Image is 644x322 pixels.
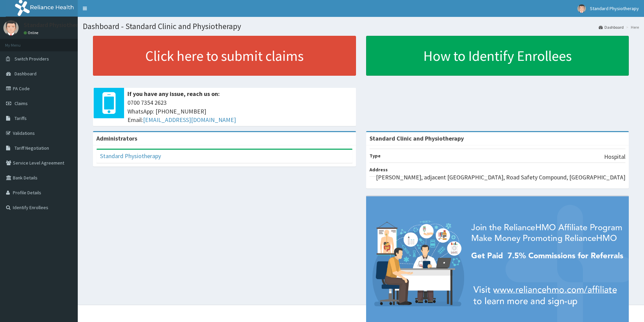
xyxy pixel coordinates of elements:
[24,30,40,35] a: Online
[604,152,625,161] p: Hospital
[24,22,88,28] p: Standard Physiotherapy
[143,116,236,124] a: [EMAIL_ADDRESS][DOMAIN_NAME]
[93,36,356,76] a: Click here to submit claims
[15,115,27,121] span: Tariffs
[599,24,624,30] a: Dashboard
[376,173,625,182] p: [PERSON_NAME], adjacent [GEOGRAPHIC_DATA], Road Safety Compound, [GEOGRAPHIC_DATA]
[577,4,586,13] img: User Image
[15,71,37,77] span: Dashboard
[3,20,19,35] img: User Image
[100,152,161,160] a: Standard Physiotherapy
[366,36,629,76] a: How to Identify Enrollees
[369,167,388,173] b: Address
[127,90,220,98] b: If you have any issue, reach us on:
[15,145,49,151] span: Tariff Negotiation
[96,134,137,142] b: Administrators
[15,56,49,62] span: Switch Providers
[83,22,639,31] h1: Dashboard - Standard Clinic and Physiotherapy
[624,24,639,30] li: Here
[369,153,381,159] b: Type
[127,98,353,124] span: 0700 7354 2623 WhatsApp: [PHONE_NUMBER] Email:
[369,134,464,142] strong: Standard Clinic and Physiotherapy
[15,100,28,106] span: Claims
[590,5,639,11] span: Standard Physiotherapy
